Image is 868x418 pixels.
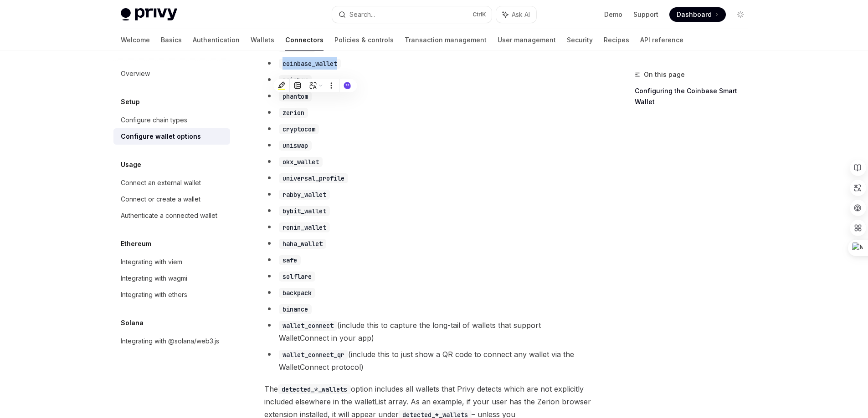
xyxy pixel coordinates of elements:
[279,173,348,183] code: universal_profile
[512,10,530,19] span: Ask AI
[278,384,351,394] code: detected_*_wallets
[640,29,683,51] a: API reference
[121,210,217,221] div: Authenticate a connected wallet
[121,96,140,107] h5: Setup
[285,29,324,51] a: Connectors
[733,7,748,22] button: Toggle dark mode
[279,206,330,216] code: bybit_wallet
[113,287,230,303] a: Integrating with ethers
[567,29,593,51] a: Security
[121,317,144,328] h5: Solana
[332,6,492,23] button: Search...CtrlK
[121,194,200,205] div: Connect or create a wallet
[121,159,141,170] h5: Usage
[279,350,348,360] code: wallet_connect_qr
[279,222,330,232] code: ronin_wallet
[121,8,177,21] img: light logo
[279,124,319,134] code: cryptocom
[496,6,536,23] button: Ask AI
[121,177,201,188] div: Connect an external wallet
[161,29,182,51] a: Basics
[121,336,219,347] div: Integrating with @solana/web3.js
[113,254,230,270] a: Integrating with viem
[677,10,712,19] span: Dashboard
[334,29,394,51] a: Policies & controls
[121,131,201,142] div: Configure wallet options
[121,273,187,284] div: Integrating with wagmi
[121,238,151,249] h5: Ethereum
[113,128,230,145] a: Configure wallet options
[498,29,556,51] a: User management
[669,7,726,22] a: Dashboard
[349,9,375,20] div: Search...
[279,239,326,249] code: haha_wallet
[633,10,658,19] a: Support
[473,11,486,18] span: Ctrl K
[279,272,315,282] code: solflare
[635,84,755,109] a: Configuring the Coinbase Smart Wallet
[251,29,274,51] a: Wallets
[279,190,330,200] code: rabby_wallet
[121,29,150,51] a: Welcome
[279,108,308,118] code: zerion
[113,270,230,287] a: Integrating with wagmi
[113,65,230,82] a: Overview
[113,333,230,349] a: Integrating with @solana/web3.js
[121,115,187,126] div: Configure chain types
[264,348,593,373] li: (include this to just show a QR code to connect any wallet via the WalletConnect protocol)
[279,288,315,298] code: backpack
[279,59,341,69] code: coinbase_wallet
[604,29,629,51] a: Recipes
[405,29,487,51] a: Transaction management
[121,257,182,267] div: Integrating with viem
[604,10,622,19] a: Demo
[121,289,187,300] div: Integrating with ethers
[279,157,323,167] code: okx_wallet
[279,91,312,101] code: phantom
[113,191,230,207] a: Connect or create a wallet
[644,69,685,80] span: On this page
[264,319,593,344] li: (include this to capture the long-tail of wallets that support WalletConnect in your app)
[113,112,230,128] a: Configure chain types
[279,304,312,314] code: binance
[279,75,312,85] code: rainbow
[279,141,312,151] code: uniswap
[193,29,240,51] a: Authentication
[279,321,337,331] code: wallet_connect
[113,207,230,224] a: Authenticate a connected wallet
[279,255,301,265] code: safe
[113,175,230,191] a: Connect an external wallet
[121,68,150,79] div: Overview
